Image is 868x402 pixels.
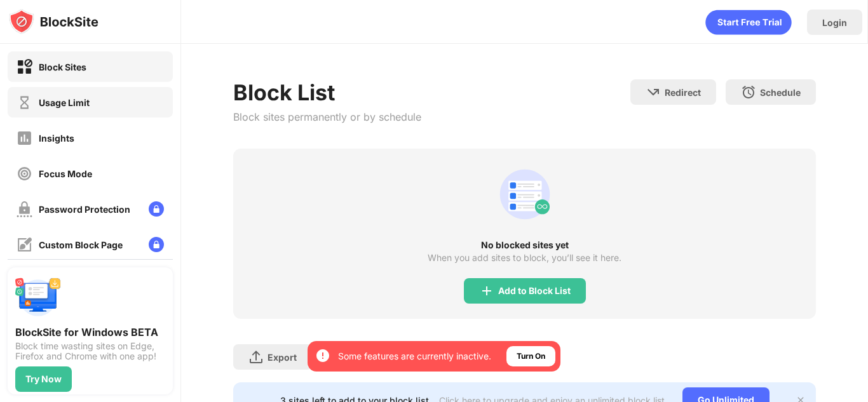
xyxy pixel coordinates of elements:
[15,341,165,361] div: Block time wasting sites on Edge, Firefox and Chrome with one app!
[517,350,545,363] div: Turn On
[17,166,32,182] img: focus-off.svg
[268,352,297,363] div: Export
[665,87,701,98] div: Redirect
[428,253,621,263] div: When you add sites to block, you’ll see it here.
[15,275,61,321] img: push-desktop.svg
[17,237,32,253] img: customize-block-page-off.svg
[498,286,571,296] div: Add to Block List
[149,237,164,252] img: lock-menu.svg
[17,201,32,217] img: password-protection-off.svg
[315,348,330,363] img: error-circle-white.svg
[233,240,816,250] div: No blocked sites yet
[760,87,801,98] div: Schedule
[39,133,74,144] div: Insights
[39,168,92,179] div: Focus Mode
[338,350,491,363] div: Some features are currently inactive.
[822,17,847,28] div: Login
[25,374,62,384] div: Try Now
[39,62,86,72] div: Block Sites
[17,59,32,75] img: block-on.svg
[9,9,98,34] img: logo-blocksite.svg
[149,201,164,217] img: lock-menu.svg
[39,239,123,250] div: Custom Block Page
[17,95,32,111] img: time-usage-off.svg
[15,326,165,338] div: BlockSite for Windows BETA
[705,10,792,35] div: animation
[39,204,130,215] div: Password Protection
[17,130,32,146] img: insights-off.svg
[494,164,555,225] div: animation
[39,97,90,108] div: Usage Limit
[233,79,421,105] div: Block List
[233,111,421,123] div: Block sites permanently or by schedule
